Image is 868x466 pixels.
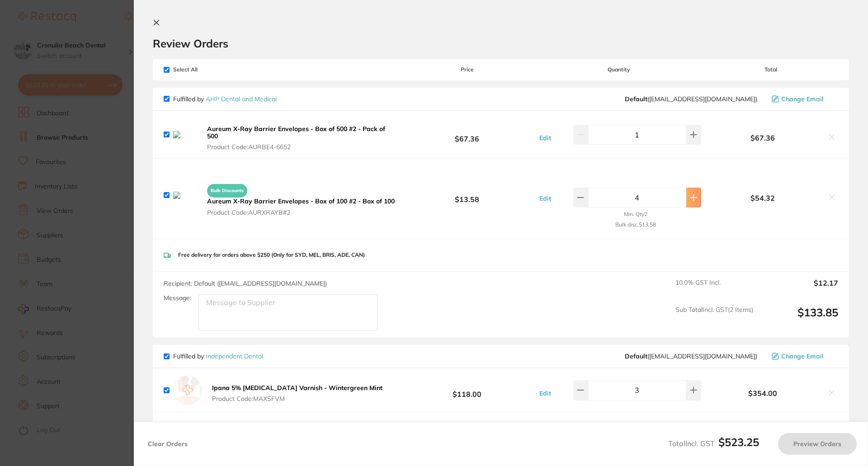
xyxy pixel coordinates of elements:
[703,194,822,202] b: $54.32
[615,221,656,228] small: Bulk disc. $13.58
[625,352,647,360] b: Default
[204,125,400,151] button: Aureum X-Ray Barrier Envelopes - Box of 500 #2 - Pack of 500 Product Code:AURBE4-6652
[703,66,838,73] span: Total
[535,66,703,73] span: Quantity
[173,95,277,103] p: Fulfilled by
[625,95,647,103] b: Default
[206,95,277,103] a: AHP Dental and Medical
[778,433,857,455] button: Preview Orders
[625,353,757,360] span: orders@independentdental.com.au
[207,143,397,151] span: Product Code: AURBE4-6652
[781,353,824,360] span: Change Email
[206,352,263,360] a: Independent Dental
[624,211,647,217] small: Min. Qty 2
[145,433,190,455] button: Clear Orders
[668,439,759,448] span: Total Incl. GST
[173,131,197,138] img: OWpuNjg5Mw
[207,125,385,140] b: Aureum X-Ray Barrier Envelopes - Box of 500 #2 - Pack of 500
[400,187,534,203] b: $13.58
[207,209,397,216] span: Product Code: AURXRAYB#2
[209,384,385,403] button: Ipana 5% [MEDICAL_DATA] Varnish - Wintergreen Mint Product Code:MAXSFVM
[760,279,838,299] output: $12.17
[173,192,197,199] img: ZDIwdjBjeQ
[625,95,757,103] span: orders@ahpdentalmedical.com.au
[769,95,838,103] button: Change Email
[173,353,263,360] p: Fulfilled by
[781,95,824,103] span: Change Email
[400,382,534,399] b: $118.00
[178,252,365,258] p: Free delivery for orders above $250 (Only for SYD, MEL, BRIS, ADE, CAN)
[537,194,554,202] button: Edit
[164,294,191,302] label: Message:
[675,279,753,299] span: 10.0 % GST Incl.
[212,395,382,402] span: Product Code: MAXSFVM
[537,134,554,142] button: Edit
[718,435,759,449] b: $523.25
[207,197,395,205] b: Aureum X-Ray Barrier Envelopes - Box of 100 #2 - Box of 100
[703,134,822,142] b: $67.36
[153,37,849,50] h2: Review Orders
[537,389,554,397] button: Edit
[204,180,400,216] button: Bulk Discounts Aureum X-Ray Barrier Envelopes - Box of 100 #2 - Box of 100 Product Code:AURXRAYB#2
[760,306,838,331] output: $133.85
[164,66,254,73] span: Select All
[703,389,822,397] b: $354.00
[675,306,753,331] span: Sub Total Incl. GST ( 2 Items)
[164,279,327,287] span: Recipient: Default ( [EMAIL_ADDRESS][DOMAIN_NAME] )
[207,184,247,198] span: Bulk Discounts
[173,376,202,405] img: empty.jpg
[400,66,534,73] span: Price
[400,126,534,143] b: $67.36
[212,384,382,392] b: Ipana 5% [MEDICAL_DATA] Varnish - Wintergreen Mint
[769,352,838,360] button: Change Email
